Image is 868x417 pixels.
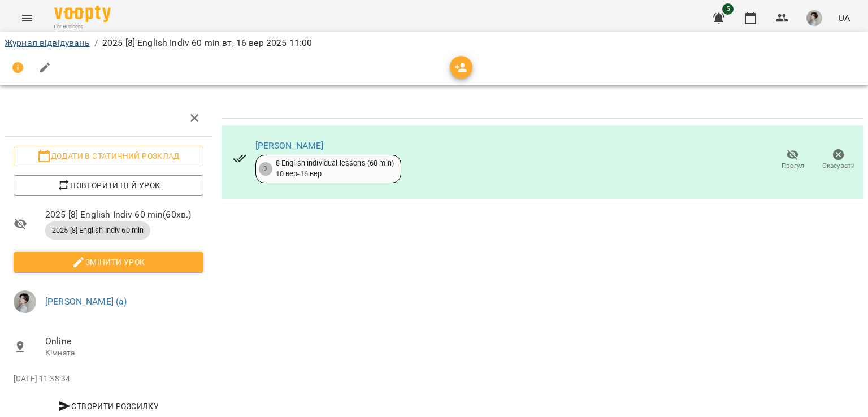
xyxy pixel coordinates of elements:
span: 2025 [8] English Indiv 60 min ( 60 хв. ) [45,208,203,221]
span: Змінити урок [23,255,194,269]
button: Створити розсилку [14,396,203,416]
p: 2025 [8] English Indiv 60 min вт, 16 вер 2025 11:00 [102,36,313,50]
span: Online [45,335,203,348]
span: 2025 [8] English Indiv 60 min [45,225,150,236]
button: UA [834,7,854,28]
img: Voopty Logo [54,6,111,22]
span: Прогул [782,161,804,171]
span: Повторити цей урок [23,179,194,192]
span: Створити розсилку [18,399,199,413]
p: Кімната [45,347,203,359]
button: Скасувати [815,144,861,176]
img: 7bb04a996efd70e8edfe3a709af05c4b.jpg [806,10,822,26]
button: Повторити цей урок [14,175,203,196]
nav: breadcrumb [5,36,863,50]
button: Menu [14,5,41,32]
span: 5 [722,3,734,15]
button: Змінити урок [14,252,203,272]
span: Додати в статичний розклад [23,149,194,163]
img: 7bb04a996efd70e8edfe3a709af05c4b.jpg [14,290,36,313]
span: UA [838,12,850,24]
a: [PERSON_NAME] [255,140,324,151]
li: / [94,36,98,50]
div: 3 [259,162,272,176]
p: [DATE] 11:38:34 [14,373,203,385]
div: 8 English individual lessons (60 min) 10 вер - 16 вер [276,158,394,179]
span: For Business [54,23,111,31]
a: Журнал відвідувань [5,37,90,48]
a: [PERSON_NAME] (а) [45,296,127,307]
button: Додати в статичний розклад [14,146,203,166]
span: Скасувати [822,161,855,171]
button: Прогул [770,144,815,176]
